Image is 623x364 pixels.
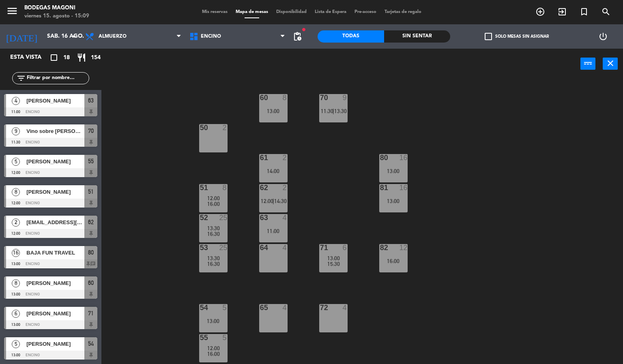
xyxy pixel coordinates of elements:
i: menu [6,5,18,17]
span: 11:30 [321,108,333,114]
span: Tarjetas de regalo [380,10,425,14]
div: 13:00 [379,198,408,204]
span: | [333,108,334,114]
span: 13:00 [327,255,340,261]
span: 16:00 [207,351,220,357]
span: 12:00 [207,195,220,201]
div: 62 [260,184,260,191]
div: 25 [219,244,228,251]
span: [PERSON_NAME] [26,188,84,196]
div: 5 [223,334,228,341]
i: add_circle_outline [535,7,545,17]
span: Mapa de mesas [232,10,272,14]
span: [PERSON_NAME] [26,309,84,318]
div: 2 [283,154,288,161]
div: 25 [219,214,228,221]
div: Todas [318,30,384,43]
span: 12:00 [261,198,273,204]
span: pending_actions [292,32,302,41]
span: Pre-acceso [350,10,380,14]
div: 82 [380,244,380,251]
span: 60 [88,278,94,288]
span: 13:30 [207,225,220,231]
span: 63 [88,96,94,105]
div: Sin sentar [384,30,451,43]
i: crop_square [49,53,59,62]
span: 70 [88,126,94,136]
span: 6 [12,310,20,318]
span: 16 [12,249,20,257]
input: Filtrar por nombre... [26,74,89,83]
div: 53 [200,244,200,251]
div: 80 [380,154,380,161]
div: 14:00 [259,168,288,174]
div: Esta vista [4,53,58,62]
span: [PERSON_NAME] [26,157,84,166]
span: | [273,198,274,204]
span: 5 [12,340,20,348]
div: 12 [400,244,408,251]
span: 2 [12,218,20,227]
span: 8 [12,188,20,196]
i: restaurant [77,53,86,62]
span: 8 [12,279,20,287]
div: 4 [283,304,288,311]
span: [PERSON_NAME] [26,340,84,348]
label: Solo mesas sin asignar [485,33,549,40]
div: viernes 15. agosto - 15:09 [24,12,89,20]
span: Disponibilidad [272,10,311,14]
i: filter_list [16,73,26,83]
div: 71 [320,244,320,251]
div: 16 [400,184,408,191]
span: fiber_manual_record [301,27,306,32]
div: 13:00 [259,108,288,114]
i: power_settings_new [598,32,608,41]
span: Encino [201,34,221,39]
i: arrow_drop_down [69,32,79,41]
div: 4 [343,304,348,311]
div: 64 [260,244,260,251]
span: 5 [12,158,20,166]
span: 13:30 [207,255,220,261]
div: 8 [283,94,288,101]
span: 13:30 [334,108,347,114]
i: search [601,7,611,17]
span: [EMAIL_ADDRESS][DOMAIN_NAME] [26,218,84,227]
div: 63 [260,214,260,221]
div: 52 [200,214,200,221]
i: turned_in_not [579,7,589,17]
i: power_input [583,58,593,68]
span: 9 [12,127,20,135]
span: [PERSON_NAME] [26,279,84,287]
div: 55 [200,334,200,341]
div: 8 [223,184,228,191]
span: BAJA FUN TRAVEL [26,248,84,257]
span: check_box_outline_blank [485,33,492,40]
span: Lista de Espera [311,10,350,14]
span: 15:30 [327,261,340,267]
span: 62 [88,217,94,227]
div: 81 [380,184,380,191]
span: 16:30 [207,261,220,267]
span: 71 [88,308,94,318]
div: 2 [223,124,228,131]
div: 13:00 [379,168,408,174]
span: 51 [88,187,94,197]
span: 4 [12,97,20,105]
div: 61 [260,154,260,161]
i: exit_to_app [557,7,567,17]
div: 4 [283,214,288,221]
span: Mis reservas [198,10,232,14]
span: 16:00 [207,201,220,207]
span: 80 [88,248,94,257]
div: 65 [260,304,260,311]
div: 5 [223,304,228,311]
div: 50 [200,124,200,131]
span: Almuerzo [99,34,127,39]
div: 72 [320,304,320,311]
div: Bodegas Magoni [24,4,89,12]
div: 51 [200,184,200,191]
span: 16:30 [207,231,220,237]
button: close [603,58,618,70]
div: 16:00 [379,258,408,264]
